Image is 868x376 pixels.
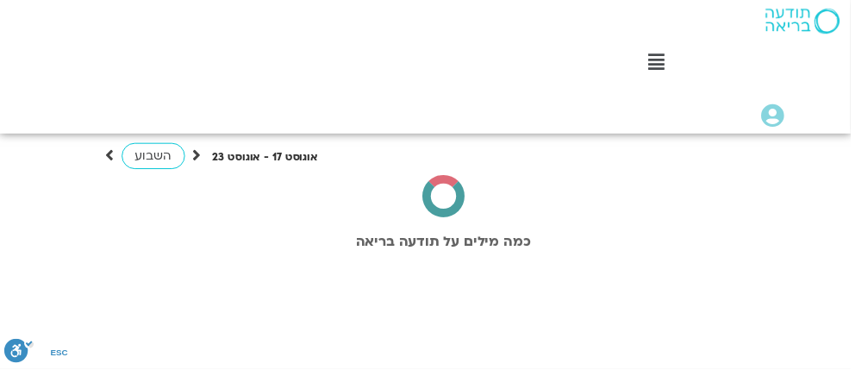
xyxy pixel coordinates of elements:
span: השבוע [138,151,175,167]
p: אוגוסט 17 - אוגוסט 23 [217,152,325,170]
img: תודעה בריאה [781,9,857,34]
a: השבוע [124,146,189,172]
